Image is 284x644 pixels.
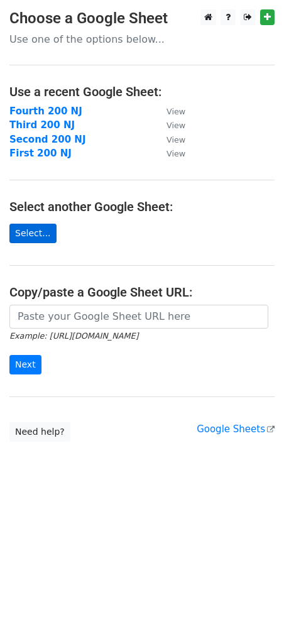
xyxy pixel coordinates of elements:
input: Next [9,355,41,374]
h4: Select another Google Sheet: [9,199,275,214]
a: View [154,119,185,131]
a: Fourth 200 NJ [9,106,82,117]
h4: Copy/paste a Google Sheet URL: [9,285,275,300]
a: First 200 NJ [9,148,72,159]
a: View [154,148,185,159]
small: View [167,135,185,145]
p: Use one of the options below... [9,33,275,46]
a: View [154,134,185,145]
a: View [154,106,185,117]
small: View [167,107,185,116]
small: View [167,149,185,158]
small: Example: [URL][DOMAIN_NAME] [9,331,138,341]
a: Select... [9,224,57,243]
iframe: Chat Widget [221,584,284,644]
h3: Choose a Google Sheet [9,9,275,28]
a: Need help? [9,422,70,442]
a: Second 200 NJ [9,134,85,145]
input: Paste your Google Sheet URL here [9,305,268,329]
h4: Use a recent Google Sheet: [9,84,275,99]
a: Google Sheets [197,423,275,435]
small: View [167,121,185,130]
a: Third 200 NJ [9,119,75,131]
